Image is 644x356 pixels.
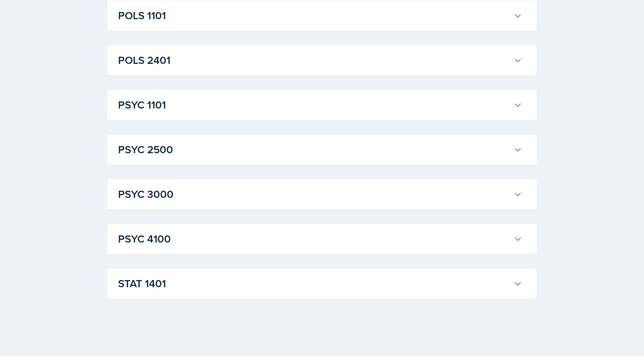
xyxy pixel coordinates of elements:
[118,231,510,247] h3: PSYC 4100
[118,8,510,24] h3: POLS 1101
[118,142,510,158] h3: PSYC 2500
[116,140,524,159] button: PSYC 2500
[116,50,524,70] button: POLS 2401
[116,184,524,204] button: PSYC 3000
[116,6,524,25] button: POLS 1101
[118,186,510,202] h3: PSYC 3000
[118,97,510,113] h3: PSYC 1101
[118,276,510,292] h3: STAT 1401
[116,95,524,115] button: PSYC 1101
[116,229,524,249] button: PSYC 4100
[118,52,510,68] h3: POLS 2401
[116,274,524,293] button: STAT 1401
